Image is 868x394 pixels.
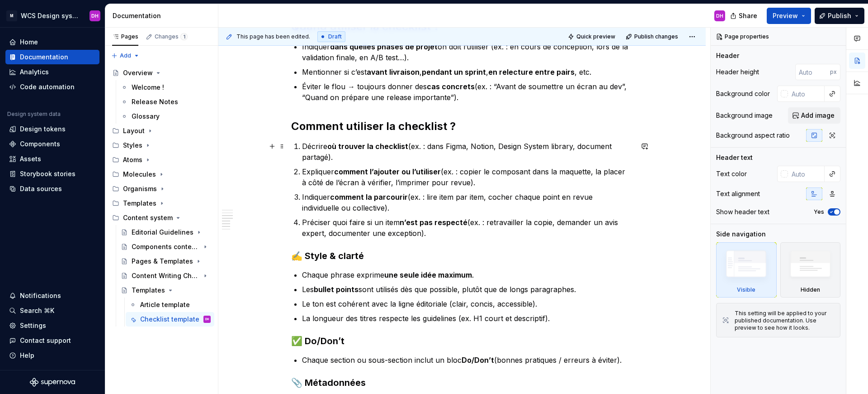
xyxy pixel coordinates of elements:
[5,182,99,196] a: Data sources
[5,122,99,136] a: Design tokens
[117,240,214,254] a: Components content guidelines
[123,170,156,179] div: Molecules
[462,356,494,365] strong: Do/Don’t
[788,86,825,102] input: Auto
[132,83,164,92] div: Welcome !
[20,169,75,178] div: Storybook stories
[20,53,68,62] div: Documentation
[767,8,811,24] button: Preview
[814,208,824,216] label: Yes
[330,42,438,51] strong: dans quelles phases de projet
[716,230,766,239] div: Side navigation
[5,303,99,318] button: Search ⌘K
[5,318,99,333] a: Settings
[384,270,472,279] strong: une seule idée maximum
[788,107,840,124] button: Add image
[334,167,441,176] strong: comment l’ajouter ou l’utiliser
[5,50,99,64] a: Documentation
[716,207,769,216] div: Show header text
[117,225,214,240] a: Editorial Guidelines
[20,351,34,360] div: Help
[112,33,138,40] div: Pages
[2,6,103,25] button: MWCS Design systemDH
[302,41,633,63] p: Indiquer on doit l’utiliser (ex. : en cours de conception, lors de la validation finale, en A/B t...
[123,213,173,222] div: Content system
[291,250,633,262] h3: ✍️ Style & clarté
[716,51,739,60] div: Header
[716,89,770,98] div: Background color
[20,125,66,134] div: Design tokens
[20,321,46,330] div: Settings
[427,82,475,91] strong: cas concrets
[108,211,214,225] div: Content system
[5,288,99,303] button: Notifications
[132,242,200,251] div: Components content guidelines
[117,269,214,283] a: Content Writing Checklists
[20,336,71,345] div: Contact support
[302,355,633,365] p: Chaque section ou sous-section inclut un bloc (bonnes pratiques / erreurs à éviter).
[302,166,633,188] p: Expliquer (ex. : copier le composant dans la maquette, la placer à côté de l’écran à vérifier, l’...
[123,184,157,193] div: Organisms
[302,284,633,295] p: Les sont utilisés dès que possible, plutôt que de longs paragraphes.
[623,30,682,43] button: Publish changes
[788,166,825,182] input: Auto
[108,66,214,80] a: Overview
[716,131,790,140] div: Background aspect ratio
[108,182,214,196] div: Organisms
[565,30,619,43] button: Quick preview
[7,111,61,118] div: Design system data
[140,300,190,309] div: Article template
[20,38,38,47] div: Home
[773,11,798,20] span: Preview
[123,199,156,208] div: Templates
[20,67,49,77] div: Analytics
[132,286,165,295] div: Templates
[367,67,420,77] strong: avant livraison
[205,315,209,324] div: DH
[126,298,214,312] a: Article template
[5,333,99,348] button: Contact support
[795,64,830,80] input: Auto
[422,67,486,77] strong: pendant un sprint
[327,142,408,151] strong: où trouver la checklist
[120,52,131,59] span: Add
[236,33,310,40] span: This page has been edited.
[815,8,864,24] button: Publish
[302,67,633,77] p: Mentionner si c’est , , , etc.
[123,141,142,150] div: Styles
[132,257,193,266] div: Pages & Templates
[6,10,17,21] div: M
[108,196,214,211] div: Templates
[291,119,633,134] h2: Comment utiliser la checklist ?
[828,11,851,20] span: Publish
[716,12,723,19] div: DH
[716,67,759,77] div: Header height
[314,285,359,294] strong: bullet points
[488,67,575,77] strong: en relecture entre pairs
[117,283,214,298] a: Templates
[180,33,188,40] span: 1
[132,112,160,121] div: Glossary
[20,82,75,91] div: Code automation
[5,65,99,79] a: Analytics
[30,378,75,387] svg: Supernova Logo
[801,286,820,293] div: Hidden
[20,291,61,300] div: Notifications
[20,154,41,163] div: Assets
[330,192,408,202] strong: comment la parcourir
[801,111,835,120] span: Add image
[108,167,214,182] div: Molecules
[302,192,633,213] p: Indiquer (ex. : lire item par item, cocher chaque point en revue individuelle ou collective).
[117,109,214,124] a: Glossary
[108,124,214,138] div: Layout
[113,11,214,20] div: Documentation
[576,33,615,40] span: Quick preview
[20,139,60,149] div: Components
[302,298,633,309] p: Le ton est cohérent avec la ligne éditoriale (clair, concis, accessible).
[123,126,145,135] div: Layout
[302,141,633,163] p: Décrire (ex. : dans Figma, Notion, Design System library, document partagé).
[739,11,757,20] span: Share
[830,68,837,76] p: px
[400,218,467,227] strong: n’est pas respecté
